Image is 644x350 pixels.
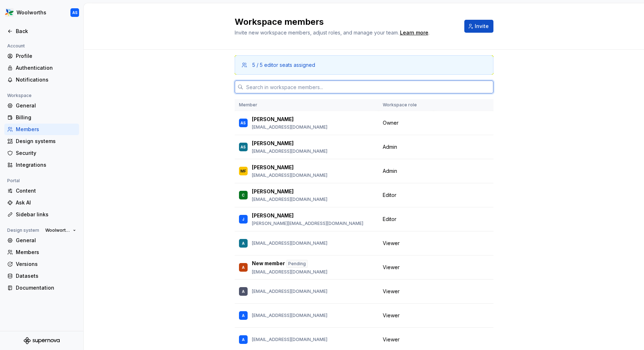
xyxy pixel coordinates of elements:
span: Viewer [383,264,400,271]
span: Editor [383,192,396,199]
img: 551ca721-6c59-42a7-accd-e26345b0b9d6.png [5,8,14,17]
div: Back [16,28,76,35]
a: Profile [4,50,79,62]
div: Design systems [16,138,76,145]
div: MF [240,167,246,175]
div: Members [16,126,76,133]
span: Editor [383,216,396,223]
div: Versions [16,261,76,268]
div: Design system [4,226,42,235]
button: WoolworthsAS [1,5,82,20]
div: A [242,336,245,343]
th: Workspace role [378,99,433,111]
p: [EMAIL_ADDRESS][DOMAIN_NAME] [252,240,327,246]
p: [PERSON_NAME] [252,116,294,123]
div: Account [4,42,28,50]
div: AS [72,10,78,15]
div: A [242,288,245,295]
div: Woolworths [17,9,46,16]
a: Design systems [4,135,79,147]
div: General [16,237,76,244]
a: Content [4,185,79,197]
p: [EMAIL_ADDRESS][DOMAIN_NAME] [252,269,327,275]
p: [PERSON_NAME] [252,212,294,219]
svg: Supernova Logo [24,337,60,344]
span: Woolworths [45,227,70,233]
a: Documentation [4,282,79,294]
a: Security [4,147,79,159]
a: Datasets [4,270,79,282]
a: Sidebar links [4,209,79,220]
div: Documentation [16,284,76,291]
div: Content [16,187,76,194]
p: [PERSON_NAME] [252,140,294,147]
a: Members [4,124,79,135]
h2: Workspace members [235,16,456,28]
div: AS [240,143,246,151]
p: [PERSON_NAME][EMAIL_ADDRESS][DOMAIN_NAME] [252,221,363,226]
div: Ask AI [16,199,76,206]
p: [EMAIL_ADDRESS][DOMAIN_NAME] [252,148,327,154]
a: General [4,100,79,111]
div: General [16,102,76,109]
a: Billing [4,112,79,123]
div: Sidebar links [16,211,76,218]
div: Profile [16,52,76,60]
input: Search in workspace members... [243,80,493,93]
div: A [242,264,245,271]
span: Viewer [383,240,400,247]
div: Notifications [16,76,76,83]
div: Billing [16,114,76,121]
p: [EMAIL_ADDRESS][DOMAIN_NAME] [252,124,327,130]
a: Back [4,26,79,37]
span: Admin [383,143,397,151]
div: Integrations [16,161,76,169]
p: [EMAIL_ADDRESS][DOMAIN_NAME] [252,313,327,318]
p: [PERSON_NAME] [252,164,294,171]
span: Viewer [383,336,400,343]
a: Integrations [4,159,79,171]
th: Member [235,99,378,111]
div: Workspace [4,91,34,100]
a: Authentication [4,62,79,74]
p: [EMAIL_ADDRESS][DOMAIN_NAME] [252,197,327,202]
p: [PERSON_NAME] [252,188,294,195]
p: [EMAIL_ADDRESS][DOMAIN_NAME] [252,172,327,178]
p: [EMAIL_ADDRESS][DOMAIN_NAME] [252,337,327,342]
span: Owner [383,119,399,126]
div: A [242,240,245,247]
div: Pending [286,260,308,268]
span: Invite new workspace members, adjust roles, and manage your team. [235,29,399,36]
a: Ask AI [4,197,79,208]
span: Admin [383,167,397,175]
a: Learn more [400,29,428,36]
a: Versions [4,258,79,270]
div: AS [240,119,246,126]
span: . [399,30,429,36]
a: General [4,235,79,246]
div: C [242,192,245,199]
p: New member [252,260,285,268]
p: [EMAIL_ADDRESS][DOMAIN_NAME] [252,289,327,294]
div: Portal [4,176,23,185]
span: Viewer [383,288,400,295]
div: J [242,216,244,223]
div: A [242,312,245,319]
div: Members [16,249,76,256]
button: Invite [464,20,493,33]
div: 5 / 5 editor seats assigned [252,61,315,69]
div: Security [16,149,76,157]
a: Members [4,247,79,258]
span: Viewer [383,312,400,319]
a: Notifications [4,74,79,86]
div: Authentication [16,64,76,72]
div: Datasets [16,272,76,280]
span: Invite [475,23,489,30]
